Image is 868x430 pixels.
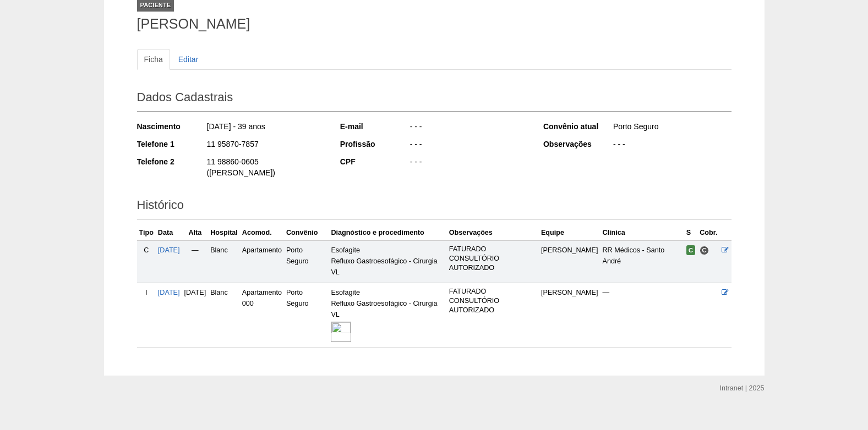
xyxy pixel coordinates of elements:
[600,283,684,348] td: —
[700,246,709,255] span: Consultório
[684,225,698,241] th: S
[158,246,180,254] a: [DATE]
[206,121,325,135] div: [DATE] - 39 anos
[137,139,206,150] div: Telefone 1
[240,240,284,283] td: Apartamento
[208,225,240,241] th: Hospital
[184,289,206,296] span: [DATE]
[137,225,156,241] th: Tipo
[600,225,684,241] th: Clínica
[137,121,206,132] div: Nascimento
[139,287,154,298] div: I
[329,240,446,283] td: Esofagite Refluxo Gastroesofágico - Cirurgia VL
[329,225,446,241] th: Diagnóstico e procedimento
[612,139,731,152] div: - - -
[409,139,528,152] div: - - -
[208,283,240,348] td: Blanc
[158,289,180,296] a: [DATE]
[137,49,170,70] a: Ficha
[409,156,528,170] div: - - -
[137,156,206,167] div: Telefone 2
[340,139,409,150] div: Profissão
[240,283,284,348] td: Apartamento 000
[447,225,539,241] th: Observações
[600,240,684,283] td: RR Médicos - Santo André
[182,240,209,283] td: —
[329,283,446,348] td: Esofagite Refluxo Gastroesofágico - Cirurgia VL
[720,383,765,394] div: Intranet | 2025
[543,139,612,150] div: Observações
[284,225,329,241] th: Convênio
[206,156,325,181] div: 11 98860-0605 ([PERSON_NAME])
[543,121,612,132] div: Convênio atual
[340,156,409,167] div: CPF
[686,245,696,255] span: Confirmada
[340,121,409,132] div: E-mail
[284,283,329,348] td: Porto Seguro
[206,139,325,152] div: 11 95870-7857
[449,245,537,273] p: FATURADO CONSULTÓRIO AUTORIZADO
[240,225,284,241] th: Acomod.
[449,287,537,315] p: FATURADO CONSULTÓRIO AUTORIZADO
[137,17,731,31] h1: [PERSON_NAME]
[539,225,600,241] th: Equipe
[137,86,731,112] h2: Dados Cadastrais
[139,245,154,256] div: C
[539,283,600,348] td: [PERSON_NAME]
[409,121,528,135] div: - - -
[182,225,209,241] th: Alta
[612,121,731,135] div: Porto Seguro
[539,240,600,283] td: [PERSON_NAME]
[697,225,719,241] th: Cobr.
[284,240,329,283] td: Porto Seguro
[137,194,731,219] h2: Histórico
[156,225,182,241] th: Data
[208,240,240,283] td: Blanc
[171,49,206,70] a: Editar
